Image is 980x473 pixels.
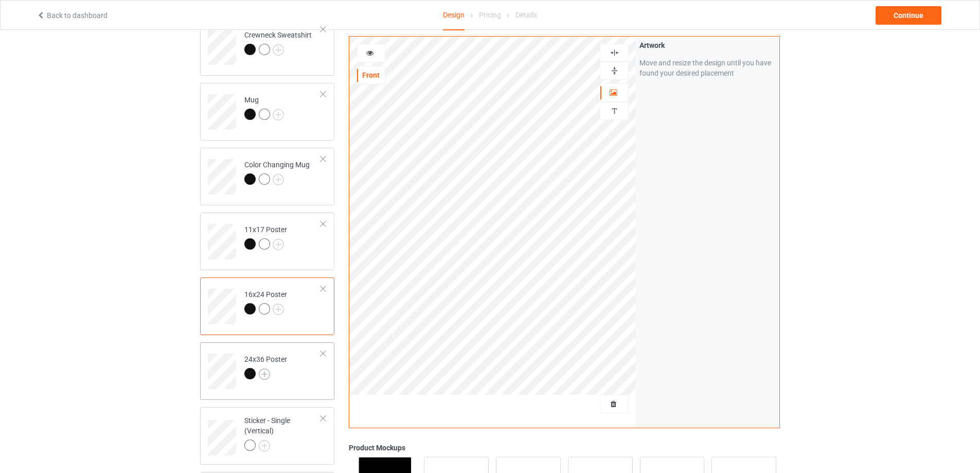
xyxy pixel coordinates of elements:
[273,109,284,120] img: svg+xml;base64,PD94bWwgdmVyc2lvbj0iMS4wIiBlbmNvZGluZz0iVVRGLTgiPz4KPHN2ZyB3aWR0aD0iMjJweCIgaGVpZ2...
[639,58,776,78] div: Move and resize the design until you have found your desired placement
[244,354,287,379] div: 24x36 Poster
[200,148,334,205] div: Color Changing Mug
[200,342,334,400] div: 24x36 Poster
[349,443,780,453] div: Product Mockups
[37,11,108,20] a: Back to dashboard
[200,277,334,335] div: 16x24 Poster
[479,1,501,29] div: Pricing
[259,440,270,451] img: svg+xml;base64,PD94bWwgdmVyc2lvbj0iMS4wIiBlbmNvZGluZz0iVVRGLTgiPz4KPHN2ZyB3aWR0aD0iMjJweCIgaGVpZ2...
[273,304,284,315] img: svg+xml;base64,PD94bWwgdmVyc2lvbj0iMS4wIiBlbmNvZGluZz0iVVRGLTgiPz4KPHN2ZyB3aWR0aD0iMjJweCIgaGVpZ2...
[244,289,287,314] div: 16x24 Poster
[244,415,321,450] div: Sticker - Single (Vertical)
[244,95,284,119] div: Mug
[244,160,310,184] div: Color Changing Mug
[610,48,619,58] img: svg%3E%0A
[273,174,284,185] img: svg+xml;base64,PD94bWwgdmVyc2lvbj0iMS4wIiBlbmNvZGluZz0iVVRGLTgiPz4KPHN2ZyB3aWR0aD0iMjJweCIgaGVpZ2...
[273,44,284,56] img: svg+xml;base64,PD94bWwgdmVyc2lvbj0iMS4wIiBlbmNvZGluZz0iVVRGLTgiPz4KPHN2ZyB3aWR0aD0iMjJweCIgaGVpZ2...
[876,6,941,25] div: Continue
[259,369,270,380] img: svg+xml;base64,PD94bWwgdmVyc2lvbj0iMS4wIiBlbmNvZGluZz0iVVRGLTgiPz4KPHN2ZyB3aWR0aD0iMjJweCIgaGVpZ2...
[443,1,465,30] div: Design
[200,407,334,465] div: Sticker - Single (Vertical)
[200,83,334,141] div: Mug
[273,239,284,250] img: svg+xml;base64,PD94bWwgdmVyc2lvbj0iMS4wIiBlbmNvZGluZz0iVVRGLTgiPz4KPHN2ZyB3aWR0aD0iMjJweCIgaGVpZ2...
[244,224,287,249] div: 11x17 Poster
[244,30,312,55] div: Crewneck Sweatshirt
[200,213,334,270] div: 11x17 Poster
[610,106,619,116] img: svg%3E%0A
[515,1,537,29] div: Details
[610,66,619,76] img: svg%3E%0A
[200,18,334,76] div: Crewneck Sweatshirt
[639,40,776,50] div: Artwork
[357,70,385,80] div: Front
